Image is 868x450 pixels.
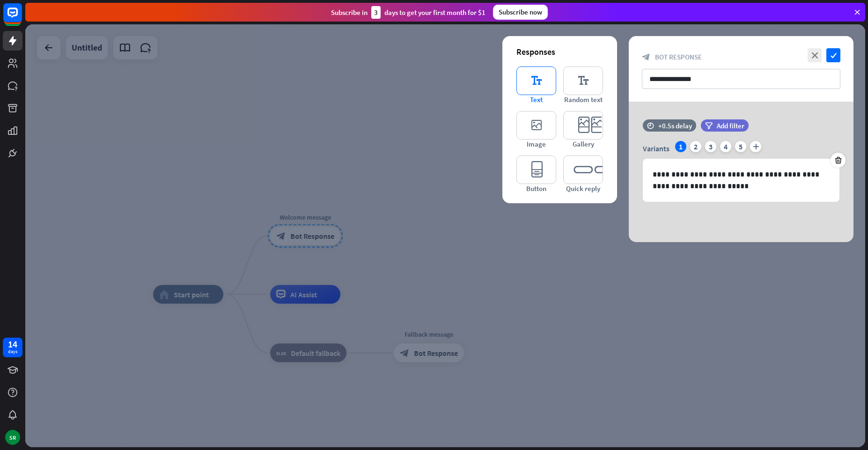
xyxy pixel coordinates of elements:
div: 2 [690,141,701,152]
div: +0.5s delay [658,121,692,130]
div: days [8,348,17,355]
i: check [826,48,840,62]
div: 3 [371,6,381,19]
i: close [808,48,822,62]
button: Open LiveChat chat widget [7,4,36,32]
i: filter [705,122,713,129]
i: plus [750,141,761,152]
div: 5 [735,141,746,152]
div: 14 [8,340,17,348]
div: Subscribe in days to get your first month for $1 [331,6,485,19]
div: 1 [675,141,686,152]
div: SR [5,430,20,445]
a: 14 days [3,338,22,357]
div: 4 [720,141,731,152]
span: Variants [643,144,669,153]
span: Bot Response [655,52,702,61]
div: 3 [705,141,716,152]
div: Subscribe now [493,5,548,20]
i: time [647,122,654,129]
i: block_bot_response [642,53,650,61]
span: Add filter [717,121,744,130]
